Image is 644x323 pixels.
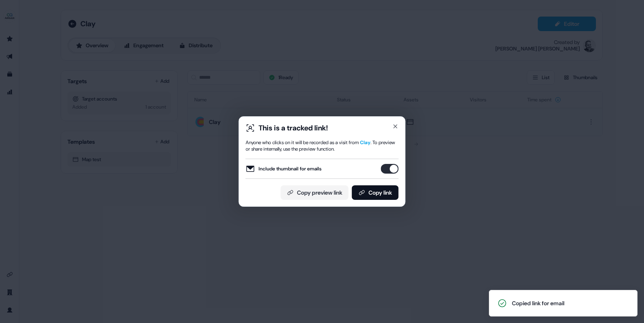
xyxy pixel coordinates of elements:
label: Include thumbnail for emails [246,164,322,174]
div: This is a tracked link! [259,123,328,133]
span: Clay [360,139,370,146]
div: Copied link for email [512,299,564,307]
div: Anyone who clicks on it will be recorded as a visit from . To preview or share internally, use th... [246,139,399,152]
button: Copy preview link [281,185,349,200]
button: Copy link [352,185,399,200]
